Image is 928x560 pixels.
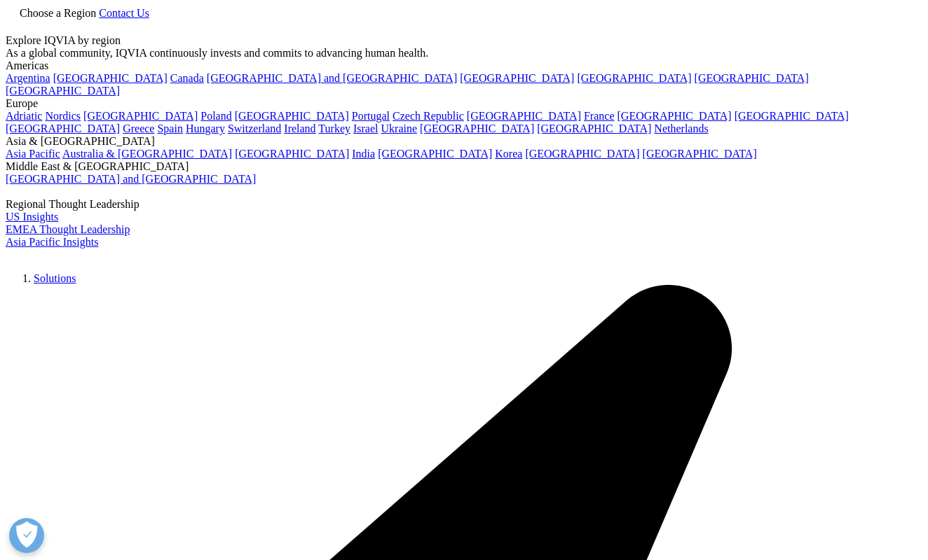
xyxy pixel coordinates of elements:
a: Argentina [6,72,50,84]
button: Open Preferences [9,518,44,553]
div: Explore IQVIA by region [6,34,922,47]
div: Middle East & [GEOGRAPHIC_DATA] [6,160,922,173]
div: Asia & [GEOGRAPHIC_DATA] [6,135,922,148]
div: Americas [6,59,922,72]
a: Ireland [284,122,315,134]
a: [GEOGRAPHIC_DATA] [235,110,349,122]
a: [GEOGRAPHIC_DATA] [735,110,849,122]
a: Turkey [318,122,350,134]
a: [GEOGRAPHIC_DATA] [6,122,120,134]
a: Netherlands [654,122,708,134]
a: US Insights [6,211,58,223]
a: [GEOGRAPHIC_DATA] [577,72,691,84]
a: Greece [123,122,154,134]
a: Asia Pacific [6,148,60,160]
a: Adriatic [6,110,42,122]
a: EMEA Thought Leadership [6,223,130,235]
div: Regional Thought Leadership [6,198,922,211]
a: Contact Us [99,7,149,19]
a: [GEOGRAPHIC_DATA] [460,72,574,84]
a: Poland [200,110,231,122]
a: [GEOGRAPHIC_DATA] and [GEOGRAPHIC_DATA] [6,173,256,185]
a: Canada [170,72,204,84]
a: [GEOGRAPHIC_DATA] [83,110,198,122]
a: Solutions [34,272,76,284]
a: [GEOGRAPHIC_DATA] [537,122,651,134]
a: [GEOGRAPHIC_DATA] [235,148,349,160]
a: Portugal [352,110,390,122]
a: [GEOGRAPHIC_DATA] [617,110,732,122]
a: Nordics [45,110,81,122]
a: Switzerland [228,122,281,134]
a: Israel [353,122,378,134]
a: [GEOGRAPHIC_DATA] [643,148,757,160]
a: Hungary [186,122,225,134]
a: Asia Pacific Insights [6,236,98,248]
a: Korea [495,148,522,160]
a: [GEOGRAPHIC_DATA] [6,85,120,97]
a: [GEOGRAPHIC_DATA] and [GEOGRAPHIC_DATA] [207,72,457,84]
span: Choose a Region [20,7,96,19]
a: Spain [157,122,182,134]
a: Australia & [GEOGRAPHIC_DATA] [62,148,232,160]
a: [GEOGRAPHIC_DATA] [695,72,809,84]
a: France [584,110,615,122]
a: Ukraine [381,122,418,134]
a: [GEOGRAPHIC_DATA] [467,110,581,122]
div: As a global community, IQVIA continuously invests and commits to advancing human health. [6,47,922,59]
a: [GEOGRAPHIC_DATA] [378,148,492,160]
a: [GEOGRAPHIC_DATA] [420,122,534,134]
div: Europe [6,97,922,110]
a: [GEOGRAPHIC_DATA] [525,148,639,160]
a: Czech Republic [393,110,464,122]
a: [GEOGRAPHIC_DATA] [53,72,168,84]
a: India [352,148,375,160]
